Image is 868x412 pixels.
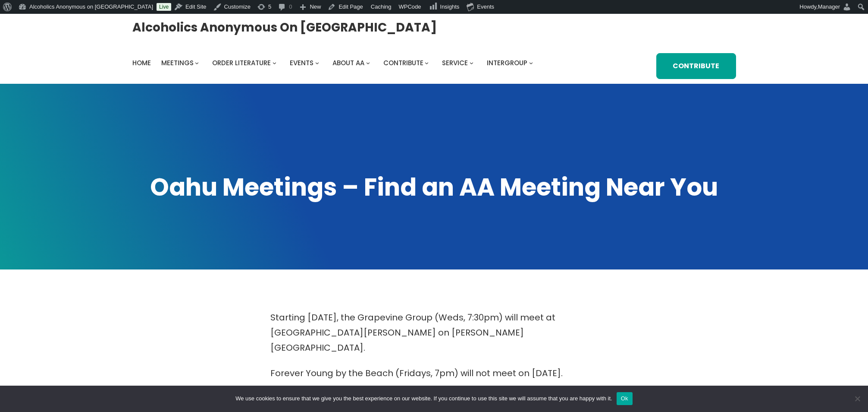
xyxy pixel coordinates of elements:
[529,61,533,65] button: Intergroup submenu
[487,58,527,67] span: Intergroup
[442,58,468,67] span: Service
[161,57,194,69] a: Meetings
[487,57,527,69] a: Intergroup
[132,17,437,38] a: Alcoholics Anonymous on [GEOGRAPHIC_DATA]
[332,57,364,69] a: About AA
[425,61,429,65] button: Contribute submenu
[442,57,468,69] a: Service
[161,58,194,67] span: Meetings
[290,57,313,69] a: Events
[157,3,171,11] a: Live
[270,310,598,355] p: Starting [DATE], the Grapevine Group (Weds, 7:30pm) will meet at [GEOGRAPHIC_DATA][PERSON_NAME] o...
[273,61,276,65] button: Order Literature submenu
[332,58,364,67] span: About AA
[195,61,199,65] button: Meetings submenu
[132,171,736,204] h1: Oahu Meetings – Find an AA Meeting Near You
[383,57,423,69] a: Contribute
[383,58,423,67] span: Contribute
[235,394,612,403] span: We use cookies to ensure that we give you the best experience on our website. If you continue to ...
[470,61,473,65] button: Service submenu
[366,61,370,65] button: About AA submenu
[270,366,598,381] p: Forever Young by the Beach (Fridays, 7pm) will not meet on [DATE].
[132,57,151,69] a: Home
[853,394,862,403] span: No
[818,3,840,10] span: Manager
[132,58,151,67] span: Home
[315,61,319,65] button: Events submenu
[656,53,736,79] a: Contribute
[132,57,536,69] nav: Intergroup
[617,392,633,405] button: Ok
[290,58,313,67] span: Events
[212,58,271,67] span: Order Literature
[440,3,460,10] span: Insights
